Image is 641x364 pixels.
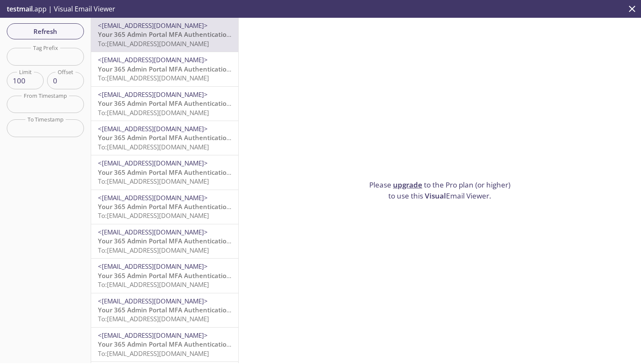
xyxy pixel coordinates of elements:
[98,30,248,39] span: Your 365 Admin Portal MFA Authentication Code
[98,124,208,133] span: <[EMAIL_ADDRESS][DOMAIN_NAME]>
[98,39,209,48] span: To: [EMAIL_ADDRESS][DOMAIN_NAME]
[98,211,209,220] span: To: [EMAIL_ADDRESS][DOMAIN_NAME]
[366,179,514,201] p: Please to the Pro plan (or higher) to use this Email Viewer.
[98,143,209,151] span: To: [EMAIL_ADDRESS][DOMAIN_NAME]
[91,52,238,86] div: <[EMAIL_ADDRESS][DOMAIN_NAME]>Your 365 Admin Portal MFA Authentication CodeTo:[EMAIL_ADDRESS][DOM...
[98,99,248,108] span: Your 365 Admin Portal MFA Authentication Code
[98,271,248,280] span: Your 365 Admin Portal MFA Authentication Code
[98,55,208,64] span: <[EMAIL_ADDRESS][DOMAIN_NAME]>
[91,293,238,327] div: <[EMAIL_ADDRESS][DOMAIN_NAME]>Your 365 Admin Portal MFA Authentication CodeTo:[EMAIL_ADDRESS][DOM...
[98,202,248,211] span: Your 365 Admin Portal MFA Authentication Code
[98,340,248,348] span: Your 365 Admin Portal MFA Authentication Code
[98,349,209,358] span: To: [EMAIL_ADDRESS][DOMAIN_NAME]
[7,4,33,14] span: testmail
[393,180,422,190] a: upgrade
[91,259,238,292] div: <[EMAIL_ADDRESS][DOMAIN_NAME]>Your 365 Admin Portal MFA Authentication CodeTo:[EMAIL_ADDRESS][DOM...
[98,237,248,245] span: Your 365 Admin Portal MFA Authentication Code
[98,108,209,117] span: To: [EMAIL_ADDRESS][DOMAIN_NAME]
[98,297,208,305] span: <[EMAIL_ADDRESS][DOMAIN_NAME]>
[98,21,208,30] span: <[EMAIL_ADDRESS][DOMAIN_NAME]>
[98,90,208,99] span: <[EMAIL_ADDRESS][DOMAIN_NAME]>
[98,168,248,176] span: Your 365 Admin Portal MFA Authentication Code
[98,193,208,202] span: <[EMAIL_ADDRESS][DOMAIN_NAME]>
[98,314,209,323] span: To: [EMAIL_ADDRESS][DOMAIN_NAME]
[98,228,208,236] span: <[EMAIL_ADDRESS][DOMAIN_NAME]>
[91,121,238,155] div: <[EMAIL_ADDRESS][DOMAIN_NAME]>Your 365 Admin Portal MFA Authentication CodeTo:[EMAIL_ADDRESS][DOM...
[91,224,238,258] div: <[EMAIL_ADDRESS][DOMAIN_NAME]>Your 365 Admin Portal MFA Authentication CodeTo:[EMAIL_ADDRESS][DOM...
[98,159,208,167] span: <[EMAIL_ADDRESS][DOMAIN_NAME]>
[91,328,238,361] div: <[EMAIL_ADDRESS][DOMAIN_NAME]>Your 365 Admin Portal MFA Authentication CodeTo:[EMAIL_ADDRESS][DOM...
[91,190,238,224] div: <[EMAIL_ADDRESS][DOMAIN_NAME]>Your 365 Admin Portal MFA Authentication CodeTo:[EMAIL_ADDRESS][DOM...
[91,87,238,121] div: <[EMAIL_ADDRESS][DOMAIN_NAME]>Your 365 Admin Portal MFA Authentication CodeTo:[EMAIL_ADDRESS][DOM...
[91,18,238,52] div: <[EMAIL_ADDRESS][DOMAIN_NAME]>Your 365 Admin Portal MFA Authentication CodeTo:[EMAIL_ADDRESS][DOM...
[98,306,248,314] span: Your 365 Admin Portal MFA Authentication Code
[91,155,238,189] div: <[EMAIL_ADDRESS][DOMAIN_NAME]>Your 365 Admin Portal MFA Authentication CodeTo:[EMAIL_ADDRESS][DOM...
[98,74,209,82] span: To: [EMAIL_ADDRESS][DOMAIN_NAME]
[98,280,209,289] span: To: [EMAIL_ADDRESS][DOMAIN_NAME]
[98,246,209,254] span: To: [EMAIL_ADDRESS][DOMAIN_NAME]
[425,191,446,201] span: Visual
[98,331,208,339] span: <[EMAIL_ADDRESS][DOMAIN_NAME]>
[7,23,84,39] button: Refresh
[14,26,77,37] span: Refresh
[98,262,208,270] span: <[EMAIL_ADDRESS][DOMAIN_NAME]>
[98,65,248,73] span: Your 365 Admin Portal MFA Authentication Code
[98,177,209,185] span: To: [EMAIL_ADDRESS][DOMAIN_NAME]
[98,133,248,142] span: Your 365 Admin Portal MFA Authentication Code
